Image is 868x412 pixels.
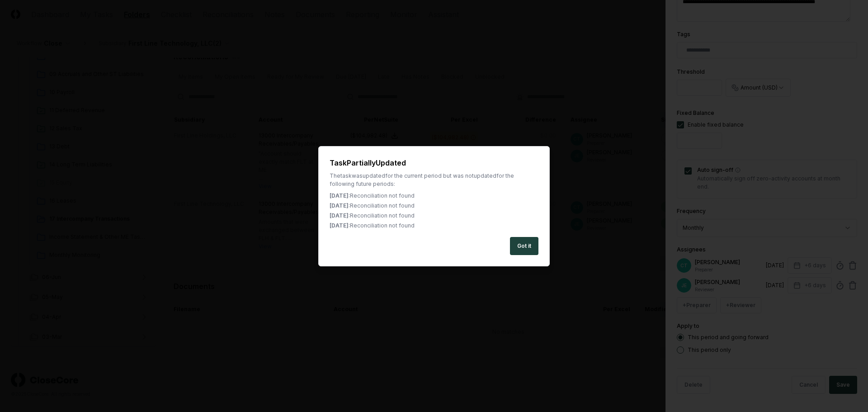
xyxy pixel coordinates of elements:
button: Got it [510,237,538,255]
span: [DATE] [330,202,349,209]
span: : Reconciliation not found [349,202,415,209]
span: [DATE] [330,212,349,219]
span: [DATE] [330,192,349,199]
div: The task was updated for the current period but was not updated for the following future periods: [330,172,538,188]
span: : Reconciliation not found [349,192,415,199]
span: : Reconciliation not found [349,222,415,229]
h2: Task Partially Updated [330,157,538,168]
span: [DATE] [330,222,349,229]
span: : Reconciliation not found [349,212,415,219]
